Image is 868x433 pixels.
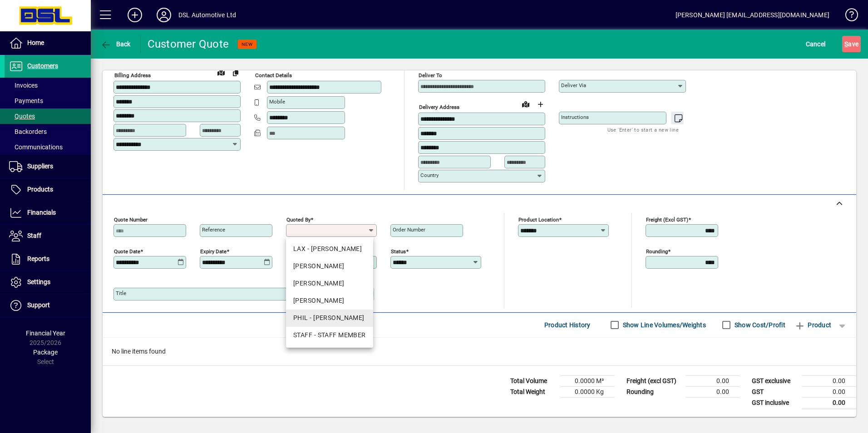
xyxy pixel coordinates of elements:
mat-label: Product location [518,216,559,222]
mat-label: Instructions [561,114,589,120]
a: Settings [5,271,91,294]
span: Backorders [9,128,47,135]
span: Financials [27,209,56,216]
span: Financial Year [26,330,65,337]
div: STAFF - STAFF MEMBER [293,330,366,340]
div: [PERSON_NAME] [EMAIL_ADDRESS][DOMAIN_NAME] [676,8,829,22]
span: Staff [27,232,41,239]
button: Product [790,317,836,333]
span: ave [844,37,858,51]
mat-option: STAFF - STAFF MEMBER [286,327,373,344]
span: Support [27,301,50,309]
mat-label: Mobile [269,98,285,105]
td: Total Volume [506,375,560,386]
div: DSL Automotive Ltd [178,8,236,22]
button: Cancel [804,36,828,52]
span: Reports [27,255,49,262]
a: Quotes [5,108,91,124]
div: [PERSON_NAME] [293,296,366,305]
div: PHIL - [PERSON_NAME] [293,313,366,323]
app-page-header-button: Back [91,36,141,52]
td: 0.0000 Kg [560,386,615,397]
a: Invoices [5,78,91,93]
span: Quotes [9,113,35,120]
span: Back [100,40,131,48]
label: Show Cost/Profit [733,320,785,330]
div: No line items found [103,338,856,365]
mat-label: Expiry date [200,248,227,254]
span: Invoices [9,82,38,89]
span: Settings [27,278,50,285]
mat-label: Freight (excl GST) [646,216,688,222]
span: Home [27,39,44,46]
a: Suppliers [5,155,91,178]
button: Product History [541,317,594,333]
a: Payments [5,93,91,108]
span: S [844,40,848,48]
span: Customers [27,62,58,69]
mat-label: Deliver via [561,82,586,89]
td: Total Weight [506,386,560,397]
button: Profile [149,7,178,23]
td: GST inclusive [747,397,802,408]
button: Copy to Delivery address [228,65,243,80]
td: 0.0000 M³ [560,375,615,386]
td: Freight (excl GST) [622,375,686,386]
a: Knowledge Base [838,2,857,31]
td: 0.00 [802,386,856,397]
td: 0.00 [686,386,740,397]
span: Suppliers [27,162,53,170]
a: Communications [5,139,91,155]
a: Support [5,294,91,317]
mat-label: Quote date [114,248,140,254]
mat-option: BRENT - B G [286,258,373,275]
mat-label: Order number [393,226,425,233]
button: Choose address [533,97,547,112]
div: [PERSON_NAME] [293,279,366,288]
a: Home [5,32,91,54]
td: GST [747,386,802,397]
button: Back [98,36,133,52]
span: Cancel [806,37,826,51]
span: Payments [9,97,43,104]
button: Save [842,36,861,52]
a: Backorders [5,124,91,139]
span: Product [794,318,831,332]
td: 0.00 [802,375,856,386]
div: Customer Quote [148,37,229,51]
mat-option: PHIL - Phil Rose [286,310,373,327]
span: Package [33,349,58,356]
div: [PERSON_NAME] [293,261,366,271]
mat-label: Rounding [646,248,668,254]
a: Financials [5,202,91,224]
td: 0.00 [802,397,856,408]
span: Product History [544,318,591,332]
td: GST exclusive [747,375,802,386]
div: LAX - [PERSON_NAME] [293,244,366,254]
mat-label: Deliver To [419,72,442,79]
a: Products [5,178,91,201]
span: Products [27,186,53,193]
mat-label: Quote number [114,216,148,222]
a: View on map [518,97,533,111]
td: Rounding [622,386,686,397]
a: View on map [214,65,228,79]
label: Show Line Volumes/Weights [621,320,706,330]
span: Communications [9,143,63,151]
a: Reports [5,248,91,271]
mat-option: LAX - Alex B [286,241,373,258]
mat-label: Status [391,248,406,254]
mat-label: Reference [202,226,225,233]
mat-label: Country [420,172,439,178]
a: Staff [5,225,91,247]
mat-option: CHRISTINE - Christine Mulholland [286,275,373,292]
mat-label: Quoted by [286,216,311,222]
mat-label: Title [116,290,126,296]
button: Add [120,7,149,23]
td: 0.00 [686,375,740,386]
span: NEW [242,41,253,47]
mat-hint: Use 'Enter' to start a new line [607,124,679,135]
mat-option: ERIC - Eric Liddington [286,292,373,310]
